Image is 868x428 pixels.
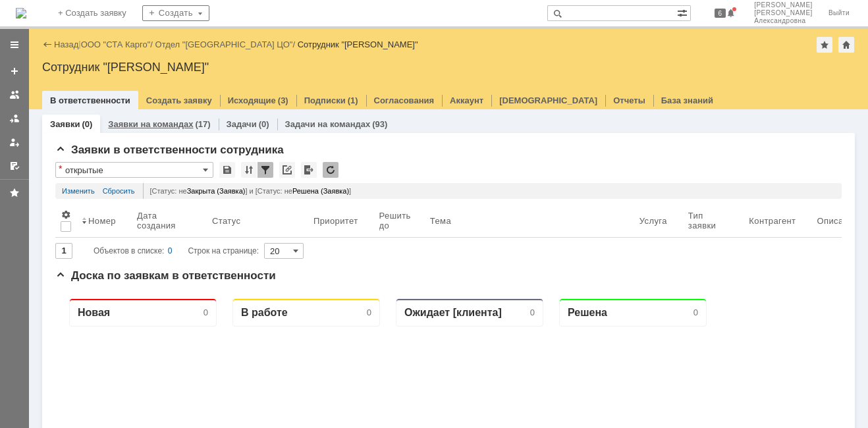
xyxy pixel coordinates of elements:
[108,119,193,129] a: Заявки на командах
[54,40,78,49] a: Назад
[308,204,374,238] th: Приоритет
[59,164,62,173] div: Настройки списка отличаются от сохраненных в виде
[301,162,317,178] div: Экспорт списка
[312,20,316,30] div: 0
[4,61,25,82] a: Создать заявку
[677,6,690,18] span: Расширенный поиск
[212,216,241,226] div: Статус
[313,216,358,226] div: Приоритет
[42,61,855,74] div: Сотрудник "[PERSON_NAME]"
[78,39,80,49] div: |
[148,20,153,30] div: 0
[754,17,813,25] span: Александровна
[82,119,92,129] div: (0)
[348,95,358,105] div: (1)
[430,216,452,226] div: Тема
[81,40,155,49] div: /
[379,211,420,230] div: Решить до
[94,246,164,255] span: Объектов в списке:
[298,40,418,49] div: Сотрудник "[PERSON_NAME]"
[754,1,813,9] span: [PERSON_NAME]
[155,40,298,49] div: /
[228,95,276,105] a: Исходящие
[259,119,269,129] div: (0)
[186,18,232,31] div: В работе
[450,95,483,105] a: Аккаунт
[61,209,71,220] span: Настройки
[195,119,210,129] div: (17)
[168,243,173,259] div: 0
[744,204,811,238] th: Контрагент
[661,95,713,105] a: База знаний
[142,5,209,21] div: Создать
[499,95,597,105] a: [DEMOGRAPHIC_DATA]
[512,18,552,31] div: Решена
[16,8,26,18] img: logo
[258,162,273,178] div: Фильтрация...
[4,132,25,153] a: Мои заявки
[132,204,207,238] th: Дата создания
[372,119,387,129] div: (93)
[227,119,257,129] a: Задачи
[146,95,212,105] a: Создать заявку
[285,119,371,129] a: Задачи на командах
[50,95,130,105] a: В ответственности
[715,9,726,18] span: 6
[219,162,235,178] div: Сохранить вид
[207,204,308,238] th: Статус
[292,187,349,195] span: Решена (Заявка)
[838,37,854,53] div: Сделать домашней страницей
[88,216,116,226] div: Номер
[817,216,858,226] div: Описание
[55,144,284,156] span: Заявки в ответственности сотрудника
[817,37,832,53] div: Добавить в избранное
[754,9,813,17] span: [PERSON_NAME]
[279,162,295,178] div: Скопировать ссылку на список
[22,18,55,31] div: Новая
[143,183,835,199] div: [Статус: не ] и [Статус: не ]
[4,155,25,176] a: Мои согласования
[137,211,191,230] div: Дата создания
[278,95,288,105] div: (3)
[50,119,80,129] a: Заявки
[323,162,339,178] div: Обновлять список
[304,95,346,105] a: Подписки
[4,84,25,105] a: Заявки на командах
[55,269,276,282] span: Доска по заявкам в ответственности
[241,162,257,178] div: Сортировка...
[62,183,95,199] a: Изменить
[475,20,479,30] div: 0
[638,20,643,30] div: 0
[613,95,645,105] a: Отчеты
[81,40,151,49] a: ООО "СТА Карго"
[683,204,744,238] th: Тип заявки
[94,243,259,259] i: Строк на странице:
[4,108,25,129] a: Заявки в моей ответственности
[639,216,667,226] div: Услуга
[76,204,132,238] th: Номер
[425,204,634,238] th: Тема
[634,204,683,238] th: Услуга
[16,8,26,18] a: Перейти на домашнюю страницу
[749,216,796,226] div: Контрагент
[374,95,435,105] a: Согласования
[155,40,293,49] a: Отдел "[GEOGRAPHIC_DATA] ЦО"
[187,187,246,195] span: Закрыта (Заявка)
[349,18,447,31] div: Ожидает [клиента]
[688,211,728,230] div: Тип заявки
[103,183,135,199] a: Сбросить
